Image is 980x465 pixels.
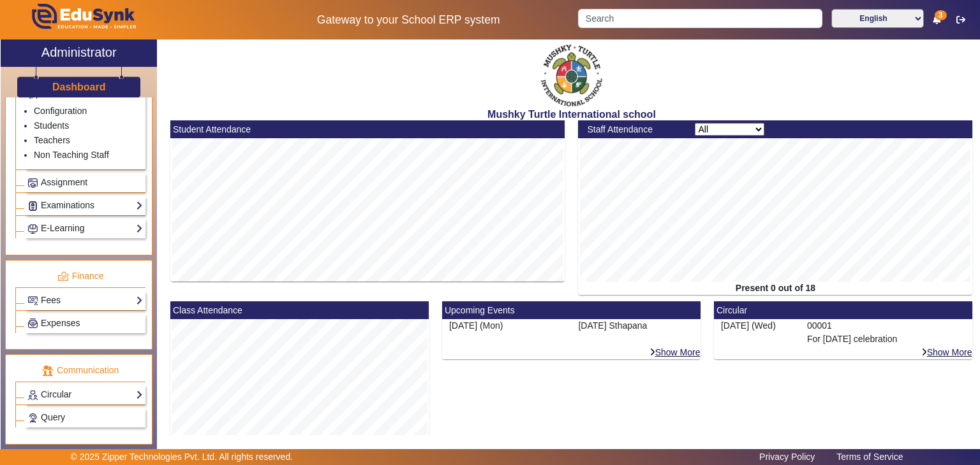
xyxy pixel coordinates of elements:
mat-card-header: Class Attendance [170,301,429,319]
a: Expenses [27,316,143,331]
a: Configuration [34,106,87,116]
a: Administrator [1,39,157,67]
span: 3 [935,10,947,20]
h2: Administrator [41,45,117,60]
span: Query [41,412,65,422]
img: f2cfa3ea-8c3d-4776-b57d-4b8cb03411bc [540,43,604,108]
h3: Dashboard [52,81,106,93]
div: 00001 [800,319,972,346]
a: Assignment [27,175,143,190]
img: Assignments.png [28,178,38,188]
mat-card-header: Student Attendance [170,120,565,138]
span: Expenses [41,318,80,328]
img: finance.png [57,271,69,282]
a: Terms of Service [830,448,909,465]
img: Payroll.png [28,318,38,328]
a: Students [34,120,69,131]
div: [DATE] (Mon) [449,319,565,333]
div: Present 0 out of 18 [578,282,972,295]
a: Dashboard [52,80,107,94]
a: Show More [649,347,701,358]
img: communication.png [42,365,54,376]
a: Privacy Policy [753,448,821,465]
span: Assignment [41,177,87,187]
mat-card-header: Upcoming Events [442,301,701,319]
h5: Gateway to your School ERP system [252,13,565,27]
a: Teachers [34,135,70,145]
p: Communication [15,364,145,377]
p: Finance [15,269,145,283]
div: Staff Attendance [581,123,688,136]
p: For [DATE] celebration [807,333,966,346]
a: Show More [921,347,973,358]
mat-card-header: Circular [714,301,972,319]
p: © 2025 Zipper Technologies Pvt. Ltd. All rights reserved. [71,450,293,464]
a: Query [27,410,143,425]
input: Search [578,9,822,28]
div: [DATE] Sthapana [572,319,701,346]
a: Non Teaching Staff [34,150,109,160]
div: [DATE] (Wed) [714,319,800,346]
h2: Mushky Turtle International school [164,108,979,120]
img: Support-tickets.png [28,413,38,423]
